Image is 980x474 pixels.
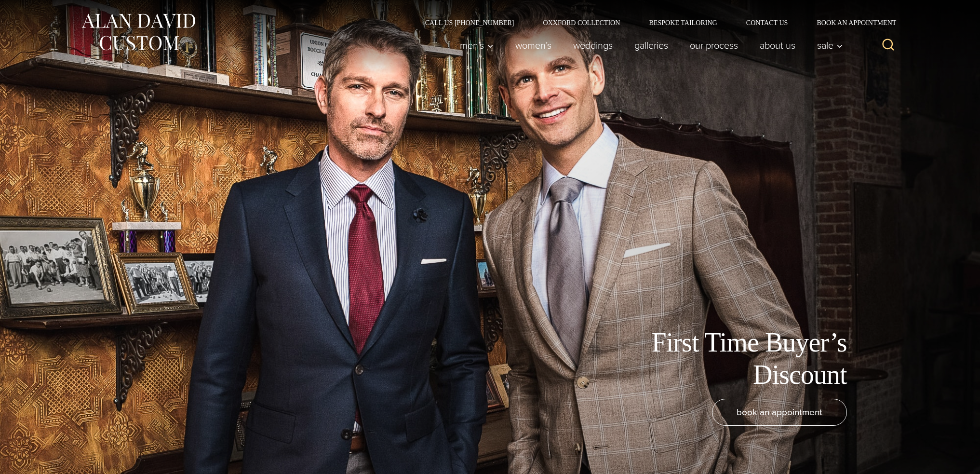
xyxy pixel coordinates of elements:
[411,19,529,26] a: Call Us [PHONE_NUMBER]
[81,11,196,54] img: Alan David Custom
[737,405,822,419] span: book an appointment
[817,41,843,50] span: Sale
[411,19,900,26] nav: Secondary Navigation
[449,36,848,55] nav: Primary Navigation
[877,34,900,57] button: View Search Form
[630,326,847,391] h1: First Time Buyer’s Discount
[562,36,623,55] a: weddings
[712,399,847,426] a: book an appointment
[802,19,899,26] a: Book an Appointment
[749,36,806,55] a: About Us
[460,41,494,50] span: Men’s
[732,19,803,26] a: Contact Us
[528,19,634,26] a: Oxxford Collection
[634,19,731,26] a: Bespoke Tailoring
[504,36,562,55] a: Women’s
[623,36,679,55] a: Galleries
[679,36,749,55] a: Our Process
